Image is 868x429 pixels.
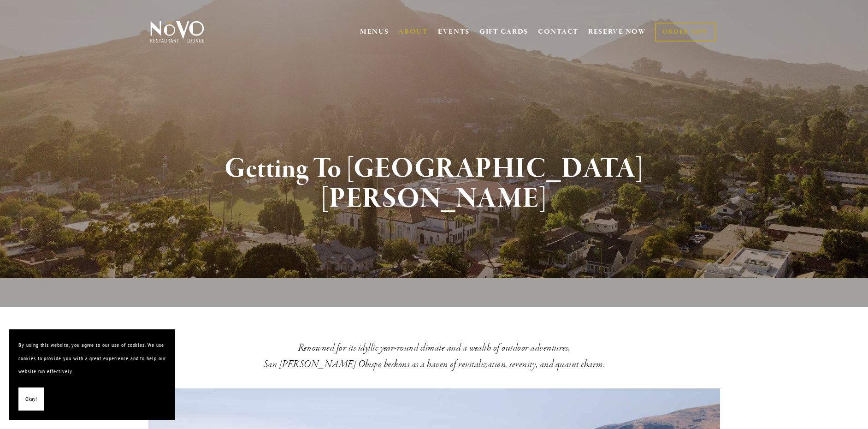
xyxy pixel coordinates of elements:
a: MENUS [360,27,389,36]
a: ORDER NOW [655,23,715,42]
a: CONTACT [538,23,579,41]
button: Okay! [18,387,44,411]
a: ABOUT [398,27,428,36]
h1: Getting To [GEOGRAPHIC_DATA][PERSON_NAME] [165,154,703,214]
a: GIFT CARDS [479,23,528,41]
a: RESERVE NOW [588,23,646,41]
img: Novo Restaurant &amp; Lounge [148,20,206,43]
p: By using this website, you agree to our use of cookies. We use cookies to provide you with a grea... [18,339,166,378]
em: Renowned for its idyllic year-round climate and a wealth of outdoor adventures, San [PERSON_NAME]... [264,341,604,371]
section: Cookie banner [9,329,175,420]
a: EVENTS [438,27,470,36]
span: Okay! [25,393,37,406]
